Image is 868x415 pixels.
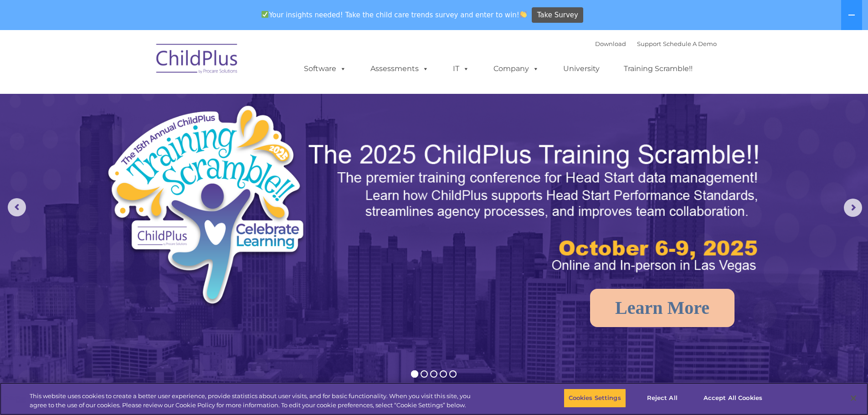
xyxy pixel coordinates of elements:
[295,60,355,78] a: Software
[520,11,527,18] img: 👏
[634,389,691,408] button: Reject All
[595,40,717,47] font: |
[361,60,438,78] a: Assessments
[554,60,609,78] a: University
[699,389,767,408] button: Accept All Cookies
[843,388,863,408] button: Close
[663,40,717,47] a: Schedule A Demo
[262,11,268,18] img: ✅
[127,60,154,67] span: Last name
[484,60,548,78] a: Company
[532,7,583,23] a: Take Survey
[152,37,243,83] img: ChildPlus by Procare Solutions
[590,289,734,327] a: Learn More
[637,40,661,47] a: Support
[615,60,702,78] a: Training Scramble!!
[30,392,478,410] div: This website uses cookies to create a better user experience, provide statistics about user visit...
[595,40,626,47] a: Download
[127,97,165,104] span: Phone number
[444,60,478,78] a: IT
[564,389,626,408] button: Cookies Settings
[258,6,531,24] span: Your insights needed! Take the child care trends survey and enter to win!
[537,7,578,23] span: Take Survey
